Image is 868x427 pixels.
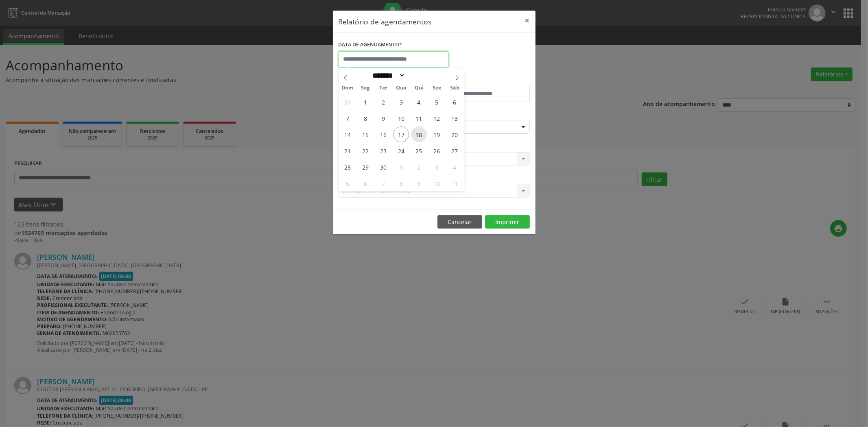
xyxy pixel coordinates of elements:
[339,175,355,191] span: Outubro 5, 2025
[410,85,428,91] span: Qui
[375,110,391,126] span: Setembro 9, 2025
[411,175,427,191] span: Outubro 9, 2025
[357,159,373,175] span: Setembro 29, 2025
[429,143,445,159] span: Setembro 26, 2025
[429,159,445,175] span: Outubro 3, 2025
[374,85,392,91] span: Ter
[339,143,355,159] span: Setembro 21, 2025
[405,71,432,80] input: Year
[447,159,463,175] span: Outubro 4, 2025
[357,175,373,191] span: Outubro 6, 2025
[519,11,536,30] button: Close
[429,126,445,142] span: Setembro 19, 2025
[411,110,427,126] span: Setembro 11, 2025
[393,175,409,191] span: Outubro 8, 2025
[357,143,373,159] span: Setembro 22, 2025
[429,110,445,126] span: Setembro 12, 2025
[339,110,355,126] span: Setembro 7, 2025
[411,159,427,175] span: Outubro 2, 2025
[428,85,446,91] span: Sex
[375,94,391,110] span: Setembro 2, 2025
[411,143,427,159] span: Setembro 25, 2025
[339,94,355,110] span: Agosto 31, 2025
[375,126,391,142] span: Setembro 16, 2025
[447,175,463,191] span: Outubro 11, 2025
[375,159,391,175] span: Setembro 30, 2025
[446,85,464,91] span: Sáb
[437,215,482,229] button: Cancelar
[485,215,530,229] button: Imprimir
[393,126,409,142] span: Setembro 17, 2025
[375,143,391,159] span: Setembro 23, 2025
[393,94,409,110] span: Setembro 3, 2025
[436,73,530,86] label: ATÉ
[429,94,445,110] span: Setembro 5, 2025
[447,126,463,142] span: Setembro 20, 2025
[447,110,463,126] span: Setembro 13, 2025
[339,126,355,142] span: Setembro 14, 2025
[393,143,409,159] span: Setembro 24, 2025
[357,126,373,142] span: Setembro 15, 2025
[447,143,463,159] span: Setembro 27, 2025
[339,85,356,91] span: Dom
[339,159,355,175] span: Setembro 28, 2025
[411,94,427,110] span: Setembro 4, 2025
[339,16,432,27] h5: Relatório de agendamentos
[393,159,409,175] span: Outubro 1, 2025
[429,175,445,191] span: Outubro 10, 2025
[447,94,463,110] span: Setembro 6, 2025
[356,85,374,91] span: Seg
[392,85,410,91] span: Qua
[357,110,373,126] span: Setembro 8, 2025
[370,71,406,80] select: Month
[375,175,391,191] span: Outubro 7, 2025
[393,110,409,126] span: Setembro 10, 2025
[339,39,402,51] label: DATA DE AGENDAMENTO
[357,94,373,110] span: Setembro 1, 2025
[411,126,427,142] span: Setembro 18, 2025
